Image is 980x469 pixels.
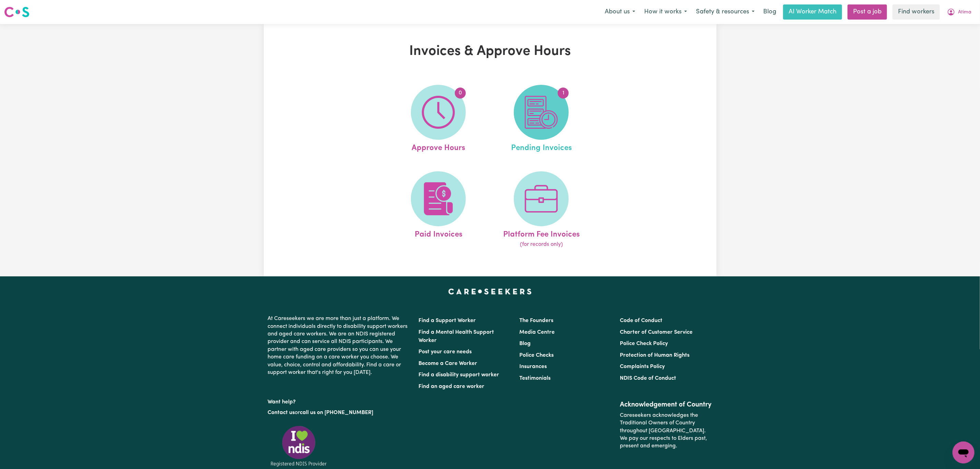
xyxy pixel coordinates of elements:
a: NDIS Code of Conduct [620,376,676,381]
p: At Careseekers we are more than just a platform. We connect individuals directly to disability su... [268,312,411,379]
button: My Account [943,5,976,19]
img: Careseekers logo [4,6,29,18]
button: Safety & resources [692,5,759,19]
a: Careseekers logo [4,4,29,20]
button: How it works [640,5,692,19]
iframe: Button to launch messaging window, conversation in progress [953,442,975,464]
h1: Invoices & Approve Hours [343,43,637,60]
a: Blog [519,341,531,346]
a: Post your care needs [419,349,472,355]
a: Become a Care Worker [419,361,477,366]
a: Find a Support Worker [419,318,476,323]
span: Atima [958,9,971,16]
h2: Acknowledgement of Country [620,401,712,409]
a: Code of Conduct [620,318,662,323]
a: Complaints Policy [620,364,665,369]
a: Find a disability support worker [419,372,499,378]
a: Contact us [268,410,295,415]
a: Find workers [893,4,940,20]
a: Platform Fee Invoices(for records only) [492,171,591,249]
img: Registered NDIS provider [268,425,330,468]
a: Pending Invoices [492,85,591,154]
span: Approve Hours [412,140,465,154]
a: Police Checks [519,353,554,358]
p: or [268,406,411,419]
span: Pending Invoices [511,140,572,154]
a: Insurances [519,364,547,369]
a: Careseekers home page [448,289,532,294]
a: The Founders [519,318,553,323]
a: Find an aged care worker [419,384,485,389]
span: Paid Invoices [415,226,462,241]
a: Post a job [848,4,887,20]
a: Protection of Human Rights [620,353,689,358]
p: Careseekers acknowledges the Traditional Owners of Country throughout [GEOGRAPHIC_DATA]. We pay o... [620,409,712,453]
a: Blog [759,4,780,20]
span: (for records only) [520,240,563,249]
a: Testimonials [519,376,551,381]
a: Media Centre [519,330,555,335]
p: Want help? [268,396,411,406]
span: 1 [558,88,569,99]
a: Paid Invoices [389,171,488,249]
a: AI Worker Match [783,4,842,20]
a: Approve Hours [389,85,488,154]
button: About us [600,5,640,19]
a: call us on [PHONE_NUMBER] [300,410,374,415]
a: Find a Mental Health Support Worker [419,330,494,343]
span: 0 [455,88,466,99]
a: Police Check Policy [620,341,668,346]
a: Charter of Customer Service [620,330,693,335]
span: Platform Fee Invoices [503,226,580,241]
